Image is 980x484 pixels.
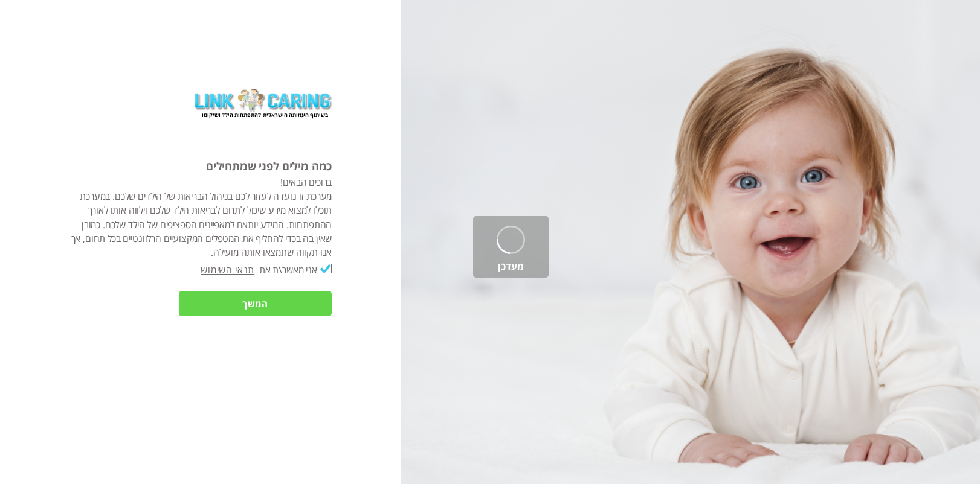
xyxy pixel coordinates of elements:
[71,176,332,260] p: ברוכים הבאים! מערכת זו נועדה לעזור לכם בניהול הבריאות של הילדים שלכם. במערכת תוכלו למצוא מידע שיכ...
[206,159,332,173] span: כמה מילים לפני שמתחילים
[197,111,329,118] label: בשיתוף העמותה הישראלית להתפתחות הילד ושיקומו
[179,291,332,317] input: המשך
[201,263,254,276] a: תנאי השימוש
[473,258,549,278] label: מעדכן
[259,263,317,276] label: אני מאשר\ת את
